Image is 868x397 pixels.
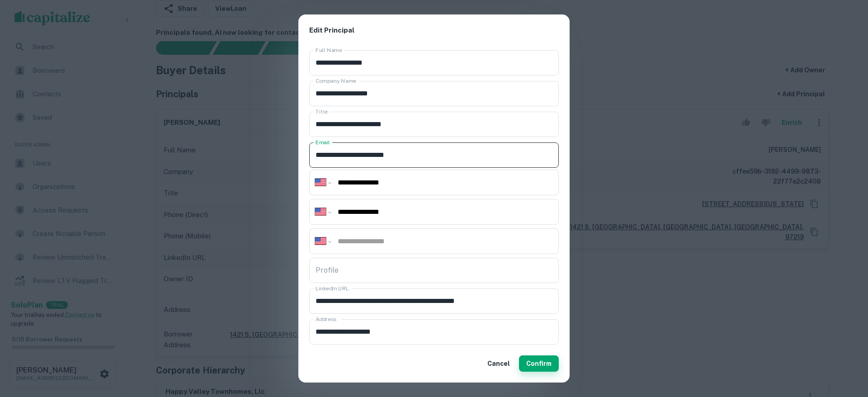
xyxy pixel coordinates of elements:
label: Title [316,108,328,115]
button: Confirm [519,355,559,372]
iframe: Chat Widget [823,325,868,368]
label: Company Name [316,77,356,85]
label: LinkedIn URL [316,284,349,292]
label: Full Name [316,46,342,54]
button: Cancel [484,355,514,372]
label: Address [316,315,336,323]
h2: Edit Principal [298,14,570,47]
label: Email [316,138,330,146]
